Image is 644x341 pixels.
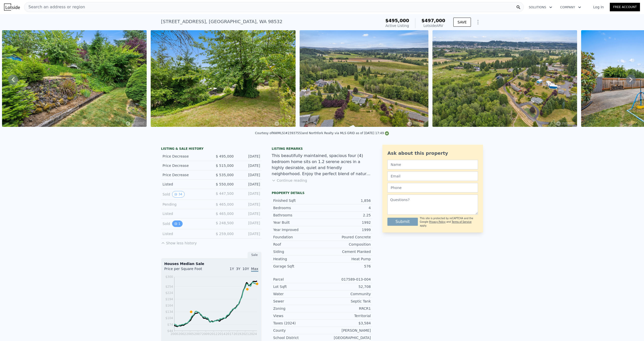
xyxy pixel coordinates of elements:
div: Sold [163,220,207,227]
button: View historical data [172,191,184,198]
div: 1,856 [322,198,371,203]
a: Free Account [610,3,640,11]
span: $495,000 [385,18,409,23]
div: 52,708 [322,284,371,289]
div: 576 [322,264,371,269]
div: Sale [248,252,262,258]
img: NWMLS Logo [385,131,389,135]
div: [DATE] [238,182,260,187]
div: Parcel [273,277,322,282]
button: Company [556,3,585,12]
div: Garage Sqft [273,264,322,269]
div: [DATE] [238,220,260,227]
tspan: 2021 [241,332,249,336]
div: Community [322,291,371,296]
a: Log In [587,5,610,10]
span: $ 495,000 [216,154,234,158]
img: Lotside [4,4,20,11]
tspan: 2024 [249,332,257,336]
span: $ 535,000 [216,173,234,177]
div: RRCR1 [322,306,371,311]
div: Territorial [322,313,371,318]
span: $497,000 [421,18,445,23]
tspan: $74 [167,323,173,326]
button: Show less history [161,239,197,246]
tspan: $194 [165,297,173,301]
button: Continue reading [272,178,307,183]
tspan: 2005 [186,332,194,336]
button: Submit [387,218,418,226]
div: Year Improved [273,227,322,232]
button: SAVE [453,18,471,27]
div: [DATE] [238,211,260,216]
tspan: 2009 [202,332,210,336]
div: Listing remarks [272,147,372,151]
div: This site is protected by reCAPTCHA and the Google and apply. [420,217,478,228]
button: Solutions [525,3,556,12]
div: Listed [163,231,207,236]
tspan: 2017 [226,332,233,336]
input: Phone [387,183,478,193]
div: [DATE] [238,154,260,159]
div: [DATE] [238,231,260,236]
span: $ 248,500 [216,221,234,225]
div: Siding [273,249,322,254]
div: County [273,328,322,333]
div: [PERSON_NAME] [322,328,371,333]
div: Price per Square Foot [164,266,211,274]
img: Sale: 149635172 Parcel: 103135323 [432,30,577,127]
div: Finished Sqft [273,198,322,203]
div: Sold [163,191,207,198]
img: Sale: 149635172 Parcel: 103135323 [300,30,428,127]
div: $3,584 [322,321,371,326]
div: School District [273,335,322,340]
tspan: $104 [165,316,173,320]
span: $ 447,500 [216,192,234,196]
span: 10Y [243,267,249,271]
tspan: $300 [165,275,173,279]
div: Water [273,291,322,296]
tspan: $44 [167,329,173,333]
div: [DATE] [238,191,260,198]
div: 2.25 [322,213,371,218]
tspan: 2014 [218,332,225,336]
img: Sale: 149635172 Parcel: 103135323 [151,30,295,127]
tspan: 2002 [178,332,186,336]
span: Active Listing [385,24,409,28]
div: Taxes (2024) [273,321,322,326]
tspan: $134 [165,310,173,314]
div: Lotside ARV [421,23,445,28]
span: $ 465,000 [216,212,234,216]
span: Search an address or region [24,4,85,10]
tspan: 2012 [210,332,218,336]
div: Views [273,313,322,318]
div: Price Decrease [163,172,207,177]
div: Poured Concrete [322,235,371,240]
span: $ 465,000 [216,202,234,206]
div: LISTING & SALE HISTORY [161,147,262,152]
div: Roof [273,242,322,247]
tspan: $254 [165,285,173,288]
div: 4 [322,205,371,210]
input: Email [387,171,478,181]
tspan: 2019 [233,332,241,336]
div: Zoning [273,306,322,311]
div: [DATE] [238,172,260,177]
tspan: $164 [165,304,173,307]
div: [GEOGRAPHIC_DATA] [322,335,371,340]
span: $ 259,000 [216,232,234,236]
input: Name [387,160,478,169]
tspan: $224 [165,291,173,295]
div: [STREET_ADDRESS] , [GEOGRAPHIC_DATA] , WA 98532 [161,18,283,25]
button: Show Options [473,17,483,27]
div: 017589-013-004 [322,277,371,282]
span: $ 550,000 [216,182,234,186]
div: Courtesy of NWMLS (#2393755) and Northfork Realty via MLS GRID as of [DATE] 17:49 [255,131,389,135]
span: $ 515,000 [216,164,234,168]
div: Cement Planked [322,249,371,254]
div: Sewer [273,299,322,304]
div: 1999 [322,227,371,232]
div: Composition [322,242,371,247]
div: Listed [163,182,207,187]
div: Listed [163,211,207,216]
